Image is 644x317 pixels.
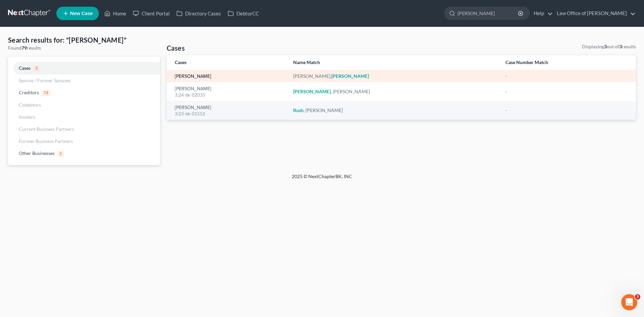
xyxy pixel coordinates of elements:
a: Other Businesses2 [8,147,160,160]
span: Insiders [19,114,35,120]
em: Rush [293,107,304,113]
th: Case Number Match [500,55,636,70]
div: , [PERSON_NAME] [293,88,495,95]
a: [PERSON_NAME] [175,74,211,79]
iframe: Intercom live chat [621,294,637,310]
div: - [505,73,628,80]
div: - [505,88,628,95]
strong: 79 [21,45,27,51]
a: Client Portal [129,7,173,19]
a: [PERSON_NAME] [175,87,211,91]
a: [PERSON_NAME] [175,105,211,110]
a: Home [101,7,129,19]
a: DebtorCC [224,7,262,19]
div: , [PERSON_NAME] [293,107,495,114]
a: Spouse / Former Spouses [8,74,160,87]
span: Other Businesses [19,150,55,156]
a: Directory Cases [173,7,224,19]
div: - [505,107,628,114]
a: Current Business Partners [8,123,160,135]
strong: 3 [604,44,607,49]
a: Former Business Partners [8,135,160,147]
span: 3 [33,66,40,72]
em: [PERSON_NAME] [331,73,369,79]
div: 2025 © NextChapterBK, INC [131,173,513,185]
div: 3:23-bk-01552 [175,111,282,117]
a: Insiders [8,111,160,123]
a: Help [530,7,553,19]
span: 3 [635,294,640,300]
a: Law Office of [PERSON_NAME] [553,7,636,19]
span: New Case [70,11,93,16]
em: [PERSON_NAME] [293,89,331,94]
span: 74 [42,90,51,96]
span: Spouse / Former Spouses [19,77,71,83]
h4: Search results for: "[PERSON_NAME]" [8,35,160,45]
div: [PERSON_NAME], [293,73,495,80]
div: 3:24-bk-02035 [175,92,282,98]
h4: Cases [167,43,185,53]
span: Former Business Partners [19,138,73,144]
a: Codebtors [8,99,160,111]
span: Codebtors [19,102,41,108]
th: Cases [167,55,288,70]
span: Current Business Partners [19,126,74,132]
span: 2 [57,151,64,157]
th: Name Match [288,55,500,70]
input: Search by name... [458,7,519,19]
div: Displaying out of results [582,43,636,50]
a: Cases3 [8,62,160,74]
span: Cases [19,65,31,71]
span: Creditors [19,90,39,95]
a: Creditors74 [8,87,160,99]
strong: 3 [619,44,622,49]
div: Found results [8,45,160,51]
